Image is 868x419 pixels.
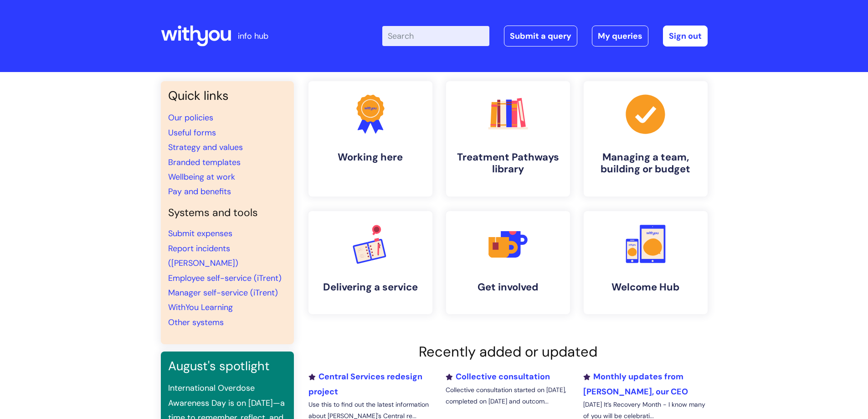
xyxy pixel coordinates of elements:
[663,26,708,47] a: Sign out
[168,317,224,328] a: Other systems
[168,112,213,123] a: Our policies
[168,171,235,182] a: Wellbeing at work
[168,207,287,219] h4: Systems and tools
[583,371,688,397] a: Monthly updates from [PERSON_NAME], our CEO
[382,26,708,47] div: | -
[308,343,708,360] h2: Recently added or updated
[168,127,216,138] a: Useful forms
[446,81,570,197] a: Treatment Pathways library
[168,142,243,153] a: Strategy and values
[446,371,550,382] a: Collective consultation
[453,151,563,176] h4: Treatment Pathways library
[504,26,577,47] a: Submit a query
[168,273,282,284] a: Employee self-service (iTrent)
[168,88,287,103] h3: Quick links
[591,151,700,176] h4: Managing a team, building or budget
[446,384,570,407] p: Collective consultation started on [DATE], completed on [DATE] and outcom...
[168,287,278,298] a: Manager self-service (iTrent)
[308,371,422,397] a: Central Services redesign project
[446,211,570,314] a: Get involved
[591,281,700,293] h4: Welcome Hub
[316,281,425,293] h4: Delivering a service
[308,211,432,314] a: Delivering a service
[168,228,232,239] a: Submit expenses
[592,26,648,47] a: My queries
[168,243,238,269] a: Report incidents ([PERSON_NAME])
[382,26,489,46] input: Search
[584,81,708,197] a: Managing a team, building or budget
[316,151,425,163] h4: Working here
[168,157,241,168] a: Branded templates
[168,186,231,197] a: Pay and benefits
[308,81,432,197] a: Working here
[584,211,708,314] a: Welcome Hub
[168,359,287,373] h3: August's spotlight
[238,29,268,43] p: info hub
[453,281,563,293] h4: Get involved
[168,302,233,313] a: WithYou Learning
